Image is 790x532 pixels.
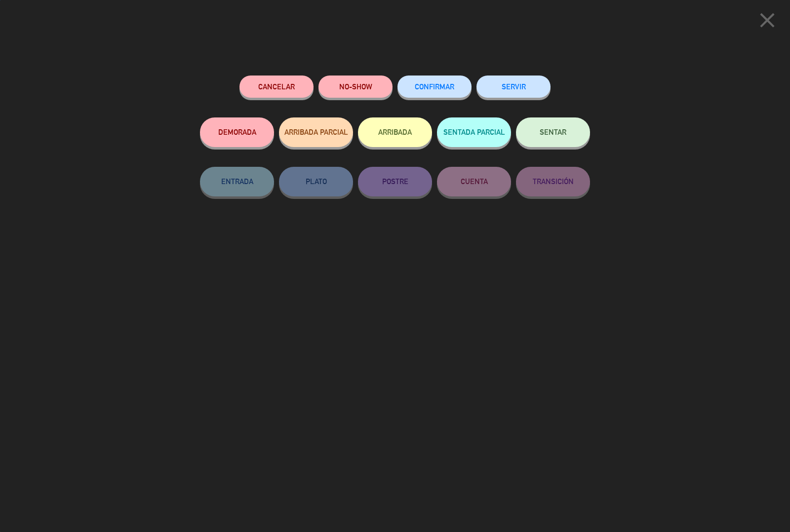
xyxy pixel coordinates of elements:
button: ENTRADA [200,167,274,196]
span: CONFIRMAR [415,82,454,91]
button: SENTADA PARCIAL [437,117,511,147]
button: POSTRE [358,167,432,196]
button: SERVIR [476,76,551,98]
button: Cancelar [239,76,314,98]
button: SENTAR [516,117,590,147]
button: ARRIBADA PARCIAL [279,117,353,147]
i: close [755,8,780,33]
button: CUENTA [437,167,511,196]
button: PLATO [279,167,353,196]
button: NO-SHOW [318,76,393,98]
button: ARRIBADA [358,117,432,147]
button: TRANSICIÓN [516,167,590,196]
span: SENTAR [540,128,566,136]
span: ARRIBADA PARCIAL [284,128,348,136]
button: DEMORADA [200,117,274,147]
button: close [752,7,783,37]
button: CONFIRMAR [397,76,472,98]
